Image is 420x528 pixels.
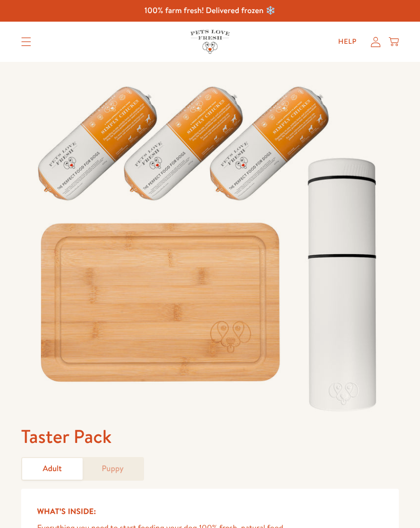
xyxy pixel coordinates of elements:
a: Help [330,32,365,52]
h1: Taster Pack [21,424,399,448]
h5: What’s Inside: [37,505,383,518]
summary: Translation missing: en.sections.header.menu [13,29,39,54]
img: Pets Love Fresh [190,30,230,53]
img: Taster Pack - Adult [21,62,399,424]
a: Adult [22,458,83,480]
a: Puppy [83,458,143,480]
